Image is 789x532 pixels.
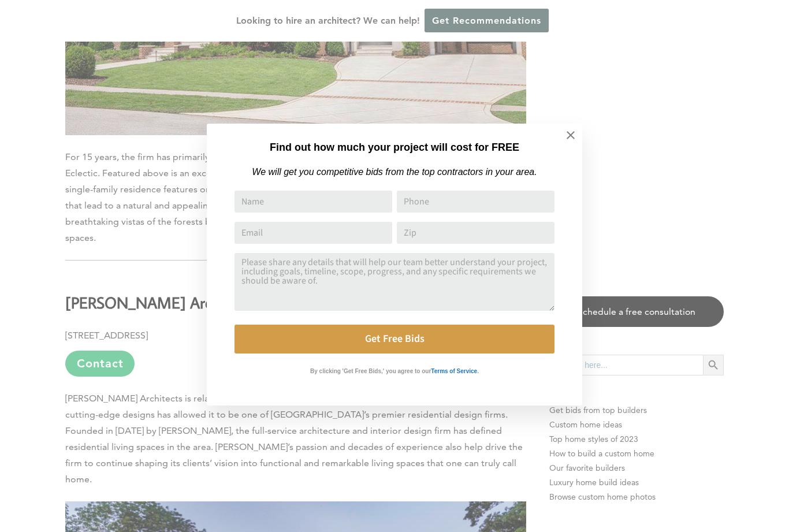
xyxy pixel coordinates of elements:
[270,142,519,153] strong: Find out how much your project will cost for FREE
[477,368,479,374] strong: .
[235,222,392,244] input: Email Address
[252,167,537,177] em: We will get you competitive bids from the top contractors in your area.
[397,222,554,244] input: Zip
[310,368,431,374] strong: By clicking 'Get Free Bids,' you agree to our
[397,191,554,213] input: Phone
[235,253,554,311] textarea: Comment or Message
[431,368,477,374] strong: Terms of Service
[431,365,477,375] a: Terms of Service
[235,191,392,213] input: Name
[550,115,591,155] button: Close
[235,325,554,354] button: Get Free Bids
